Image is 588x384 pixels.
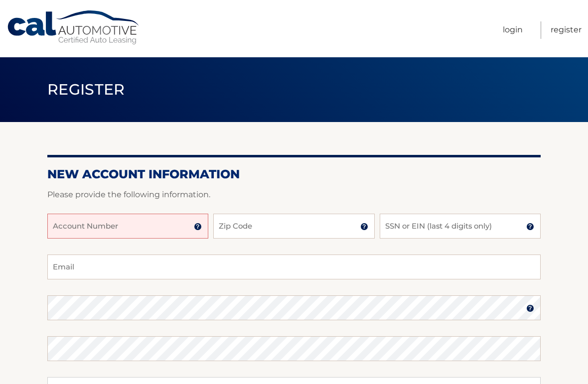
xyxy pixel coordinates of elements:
[526,223,534,231] img: tooltip.svg
[380,214,541,239] input: SSN or EIN (last 4 digits only)
[47,188,541,202] p: Please provide the following information.
[360,223,368,231] img: tooltip.svg
[47,214,208,239] input: Account Number
[47,255,541,279] input: Email
[47,80,125,99] span: Register
[503,21,523,39] a: Login
[213,214,374,239] input: Zip Code
[526,304,534,312] img: tooltip.svg
[47,167,541,182] h2: New Account Information
[551,21,582,39] a: Register
[6,10,141,45] a: Cal Automotive
[194,223,202,231] img: tooltip.svg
